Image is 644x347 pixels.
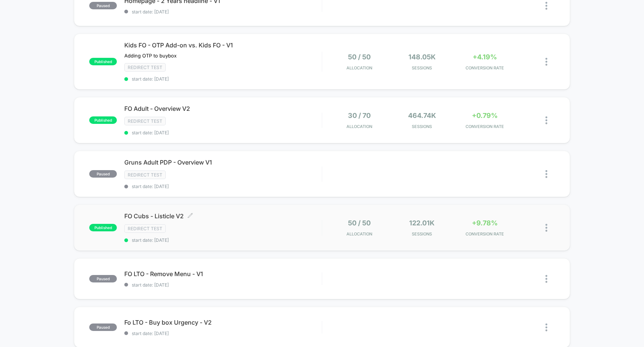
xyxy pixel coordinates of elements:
span: paused [89,275,117,282]
span: +4.19% [473,53,497,61]
span: FO Cubs - Listicle V2 [124,212,321,220]
span: Sessions [392,231,451,237]
span: CONVERSION RATE [455,65,514,71]
span: paused [89,2,117,9]
span: CONVERSION RATE [455,124,514,129]
span: start date: [DATE] [124,76,321,82]
span: 122.01k [409,219,435,227]
span: published [89,58,117,65]
img: close [545,2,547,10]
span: Redirect Test [124,224,166,233]
img: close [545,275,547,283]
span: published [89,116,117,124]
span: Kids FO - OTP Add-on vs. Kids FO - V1 [124,41,321,49]
span: Allocation [346,124,372,129]
span: start date: [DATE] [124,237,321,243]
span: +0.79% [472,112,498,119]
span: 148.05k [408,53,436,61]
span: CONVERSION RATE [455,231,514,237]
span: start date: [DATE] [124,9,321,15]
span: +9.78% [472,219,498,227]
span: FO LTO - Remove Menu - V1 [124,270,321,278]
span: start date: [DATE] [124,331,321,336]
img: close [545,224,547,232]
span: Sessions [392,124,451,129]
span: FO Adult - Overview V2 [124,105,321,112]
img: close [545,116,547,124]
span: Allocation [346,65,372,71]
span: published [89,224,117,231]
span: start date: [DATE] [124,184,321,189]
span: Fo LTO - Buy box Urgency - V2 [124,319,321,326]
span: Gruns Adult PDP - Overview V1 [124,159,321,166]
span: 50 / 50 [348,53,371,61]
span: Redirect Test [124,117,166,125]
span: Sessions [392,65,451,71]
span: Redirect Test [124,171,166,179]
span: 464.74k [408,112,436,119]
img: close [545,323,547,331]
img: close [545,170,547,178]
img: close [545,58,547,66]
span: Allocation [346,231,372,237]
span: 30 / 70 [348,112,371,119]
span: 50 / 50 [348,219,371,227]
span: Adding OTP to buybox [124,53,177,59]
span: start date: [DATE] [124,282,321,288]
span: Redirect Test [124,63,166,72]
span: paused [89,323,117,331]
span: paused [89,170,117,178]
span: start date: [DATE] [124,130,321,135]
